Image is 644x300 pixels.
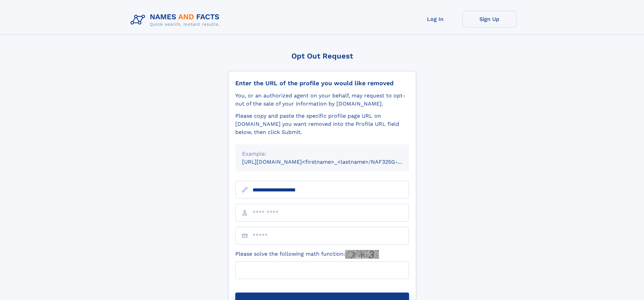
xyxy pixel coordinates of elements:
small: [URL][DOMAIN_NAME]<firstname>_<lastname>/NAF325G-xxxxxxxx [242,159,422,165]
div: Enter the URL of the profile you would like removed [235,79,409,87]
div: Opt Out Request [228,52,416,60]
a: Log In [408,11,462,27]
label: Please solve the following math function: [235,250,379,259]
div: You, or an authorized agent on your behalf, may request to opt-out of the sale of your informatio... [235,92,409,108]
a: Sign Up [462,11,517,27]
div: Please copy and paste the specific profile page URL on [DOMAIN_NAME] you want removed into the Pr... [235,112,409,136]
div: Example: [242,150,402,158]
img: Logo Names and Facts [128,11,225,29]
